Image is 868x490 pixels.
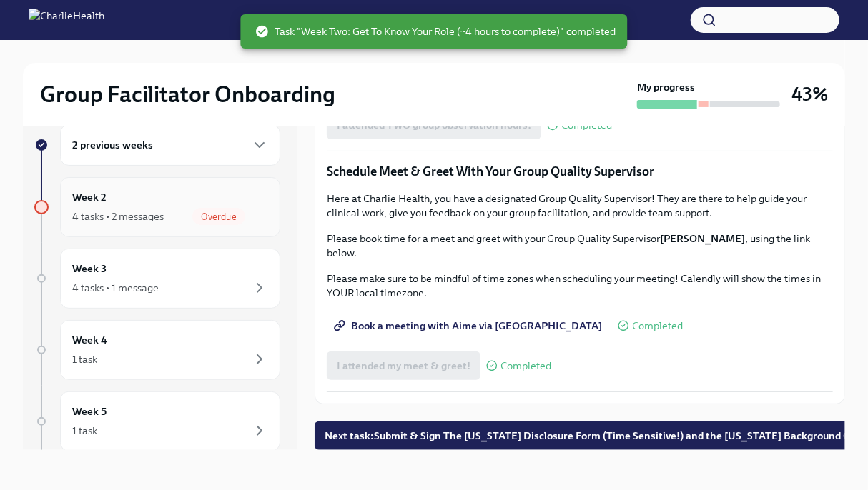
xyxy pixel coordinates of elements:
strong: [PERSON_NAME] [660,232,745,245]
span: Completed [632,321,683,331]
strong: My progress [637,80,695,94]
a: Week 34 tasks • 1 message [34,249,280,309]
p: Here at Charlie Health, you have a designated Group Quality Supervisor! They are there to help gu... [327,191,833,220]
h6: Week 5 [72,404,107,419]
h6: Week 3 [72,261,107,276]
p: Please book time for a meet and greet with your Group Quality Supervisor , using the link below. [327,231,833,260]
span: Completed [561,120,612,131]
span: Task "Week Two: Get To Know Your Role (~4 hours to complete)" completed [255,24,616,39]
h2: Group Facilitator Onboarding [40,80,335,109]
div: 1 task [72,352,97,366]
span: Completed [500,361,551,371]
img: CharlieHealth [29,9,104,31]
a: Book a meeting with Aime via [GEOGRAPHIC_DATA] [327,311,612,340]
h6: Week 4 [72,332,107,348]
a: Week 24 tasks • 2 messagesOverdue [34,177,280,237]
span: Overdue [192,211,245,222]
a: Week 41 task [34,320,280,380]
h3: 43% [791,81,828,107]
div: 4 tasks • 2 messages [72,209,164,224]
h6: Week 2 [72,189,107,205]
p: Schedule Meet & Greet With Your Group Quality Supervisor [327,163,833,180]
div: 2 previous weeks [60,124,280,166]
div: 4 tasks • 1 message [72,281,159,295]
p: Please make sure to be mindful of time zones when scheduling your meeting! Calendly will show the... [327,271,833,300]
a: Week 51 task [34,391,280,451]
div: 1 task [72,424,97,438]
h6: 2 previous weeks [72,137,153,153]
span: Book a meeting with Aime via [GEOGRAPHIC_DATA] [337,319,602,333]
